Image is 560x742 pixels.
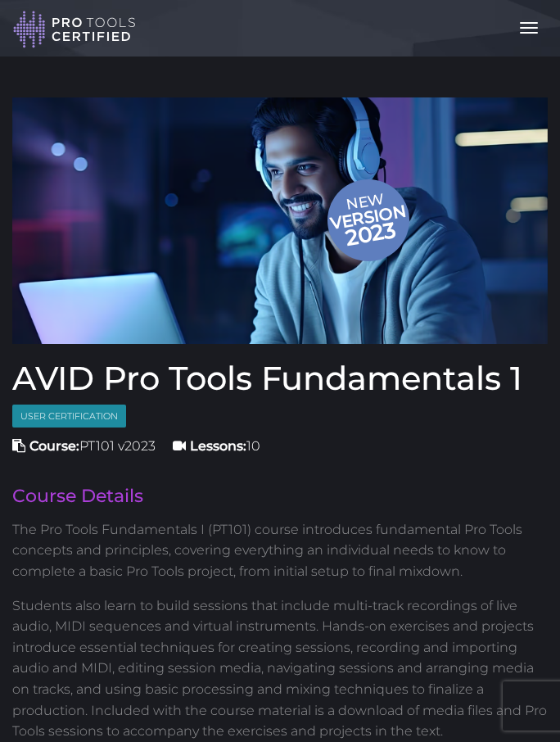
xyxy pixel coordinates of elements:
[12,595,548,742] p: Students also learn to build sessions that include multi-track recordings of live audio, MIDI seq...
[328,214,413,254] span: 2023
[12,438,156,454] span: PT101 v2023
[327,206,409,228] span: version
[173,438,260,454] span: 10
[12,519,548,582] p: The Pro Tools Fundamentals I (PT101) course introduces fundamental Pro Tools concepts and princip...
[12,405,126,428] span: User Certification
[327,189,413,253] span: New
[12,360,548,396] h1: AVID Pro Tools Fundamentals 1
[12,97,548,344] img: Pro tools certified Fundamentals 1 Course cover
[29,438,79,454] strong: Course:
[190,438,246,454] strong: Lessons:
[13,10,136,49] img: Pro Tools Certified Logo
[12,486,548,506] h2: Course Details
[12,97,548,344] a: Newversion 2023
